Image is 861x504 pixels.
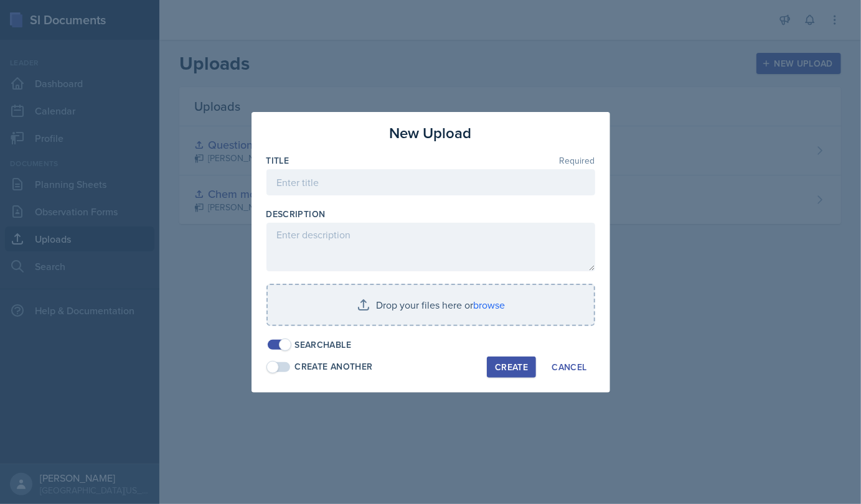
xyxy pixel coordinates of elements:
[552,362,586,372] div: Cancel
[543,357,595,378] button: Cancel
[560,156,595,165] span: Required
[295,338,352,352] div: Searchable
[266,208,326,220] label: Description
[266,169,595,195] input: Enter title
[487,357,536,378] button: Create
[495,362,528,372] div: Create
[295,360,373,373] div: Create Another
[390,122,472,144] h3: New Upload
[266,154,289,167] label: Title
